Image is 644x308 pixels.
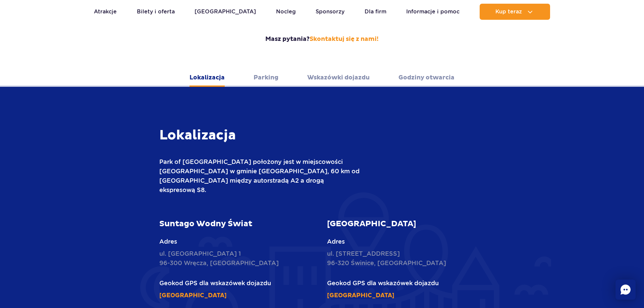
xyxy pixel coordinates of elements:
[159,292,227,299] a: [GEOGRAPHIC_DATA]
[495,9,522,15] span: Kup teraz
[159,127,361,144] h3: Lokalizacja
[310,35,379,43] a: Skontaktuj się z nami!
[213,35,431,43] strong: Masz pytania?
[406,4,460,20] a: Informacje i pomoc
[159,219,252,229] strong: Suntago Wodny Świat
[159,249,317,268] p: ul. [GEOGRAPHIC_DATA] 1 96-300 Wręcza, [GEOGRAPHIC_DATA]
[254,68,278,87] a: Parking
[276,4,296,20] a: Nocleg
[480,4,550,20] button: Kup teraz
[159,279,317,288] p: Geokod GPS dla wskazówek dojazdu
[327,219,416,229] strong: [GEOGRAPHIC_DATA]
[327,292,394,299] a: [GEOGRAPHIC_DATA]
[398,68,454,87] a: Godziny otwarcia
[159,157,361,195] p: Park of [GEOGRAPHIC_DATA] położony jest w miejscowości [GEOGRAPHIC_DATA] w gminie [GEOGRAPHIC_DAT...
[316,4,344,20] a: Sponsorzy
[190,68,225,87] a: Lokalizacja
[365,4,386,20] a: Dla firm
[195,4,256,20] a: [GEOGRAPHIC_DATA]
[137,4,175,20] a: Bilety i oferta
[159,237,317,246] p: Adres
[615,280,636,300] div: Chat
[94,4,117,20] a: Atrakcje
[327,279,485,288] p: Geokod GPS dla wskazówek dojazdu
[327,249,485,268] p: ul. [STREET_ADDRESS] 96-320 Świnice, [GEOGRAPHIC_DATA]
[307,68,370,87] a: Wskazówki dojazdu
[327,237,485,246] p: Adres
